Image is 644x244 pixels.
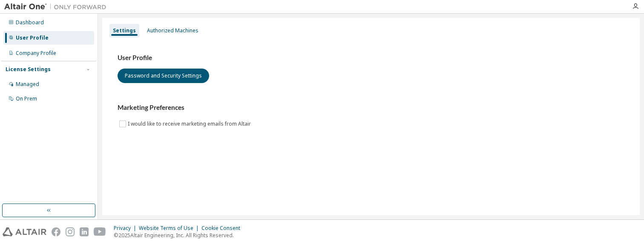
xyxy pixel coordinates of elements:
[118,69,209,83] button: Password and Security Settings
[16,34,49,41] div: User Profile
[118,54,624,62] h3: User Profile
[139,225,201,232] div: Website Terms of Use
[16,19,44,26] div: Dashboard
[113,27,136,34] div: Settings
[6,66,51,73] div: License Settings
[16,50,56,57] div: Company Profile
[16,81,39,88] div: Managed
[16,95,37,102] div: On Prem
[201,225,245,232] div: Cookie Consent
[52,227,60,236] img: facebook.svg
[4,3,111,11] img: Altair One
[114,225,139,232] div: Privacy
[66,227,75,236] img: instagram.svg
[128,119,253,129] label: I would like to receive marketing emails from Altair
[147,27,198,34] div: Authorized Machines
[94,227,106,236] img: youtube.svg
[118,103,624,112] h3: Marketing Preferences
[114,232,245,239] p: © 2025 Altair Engineering, Inc. All Rights Reserved.
[3,227,46,236] img: altair_logo.svg
[80,227,89,236] img: linkedin.svg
